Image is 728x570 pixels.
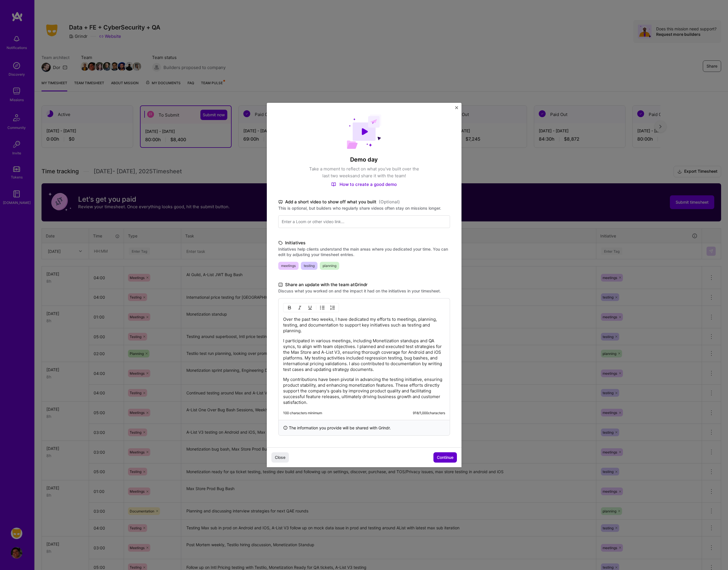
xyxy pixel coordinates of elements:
[278,281,450,288] label: Share an update with the team at Grindr
[278,288,450,294] label: Discuss what you worked on and the impact it had on the initiatives in your timesheet.
[307,166,421,179] p: Take a moment to reflect on what you've built over the last two weeks and share it with the team!
[301,262,317,270] span: testing
[278,215,450,228] input: Enter a Loom or other video link...
[283,425,288,431] i: icon InfoBlack
[320,262,339,270] span: planning
[283,338,445,372] p: I participated in various meetings, including Monetization standups and QA syncs, to align with t...
[278,205,450,211] label: This is optional, but builders who regularly share videos often stay on missions longer.
[278,420,450,436] div: The information you provide will be shared with Grindr .
[278,199,283,205] i: icon TvBlack
[331,182,336,187] img: How to create a good demo
[271,452,289,463] button: Close
[283,317,445,334] p: Over the past two weeks, I have dedicated my efforts to meetings, planning, testing, and document...
[283,411,322,415] div: 100 characters minimum
[278,262,299,270] span: meetings
[275,455,285,460] span: Close
[347,114,382,149] img: Demo day
[287,305,292,310] img: Bold
[455,106,458,112] button: Close
[413,411,445,415] div: 918 / 1,000 characters
[316,304,316,311] img: Divider
[308,305,312,310] img: Underline
[278,239,450,246] label: Initiatives
[330,305,335,310] img: OL
[437,455,453,460] span: Continue
[278,246,450,257] label: Initiatives help clients understand the main areas where you dedicated your time. You can edit by...
[379,198,400,205] span: (Optional)
[283,377,445,405] p: My contributions have been pivotal in advancing the testing initiative, ensuring product stabilit...
[278,156,450,163] h4: Demo day
[278,240,283,246] i: icon TagBlack
[297,305,302,310] img: Italic
[278,198,450,205] label: Add a short video to show off what you built
[331,182,397,187] a: How to create a good demo
[278,282,283,288] i: icon DocumentBlack
[320,305,325,310] img: UL
[433,452,457,463] button: Continue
